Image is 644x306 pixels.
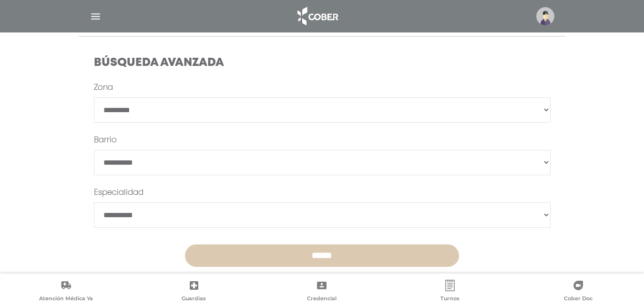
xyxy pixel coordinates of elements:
[94,56,551,70] h4: Búsqueda Avanzada
[94,135,117,146] label: Barrio
[440,295,460,304] span: Turnos
[94,82,113,94] label: Zona
[258,280,386,304] a: Credencial
[307,295,337,304] span: Credencial
[130,280,258,304] a: Guardias
[182,295,206,304] span: Guardias
[536,7,554,25] img: profile-placeholder.svg
[386,280,514,304] a: Turnos
[39,295,93,304] span: Atención Médica Ya
[90,11,102,22] img: Cober_menu-lines-white.svg
[94,187,143,199] label: Especialidad
[2,280,130,304] a: Atención Médica Ya
[514,280,642,304] a: Cober Doc
[564,295,593,304] span: Cober Doc
[292,5,342,28] img: logo_cober_home-white.png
